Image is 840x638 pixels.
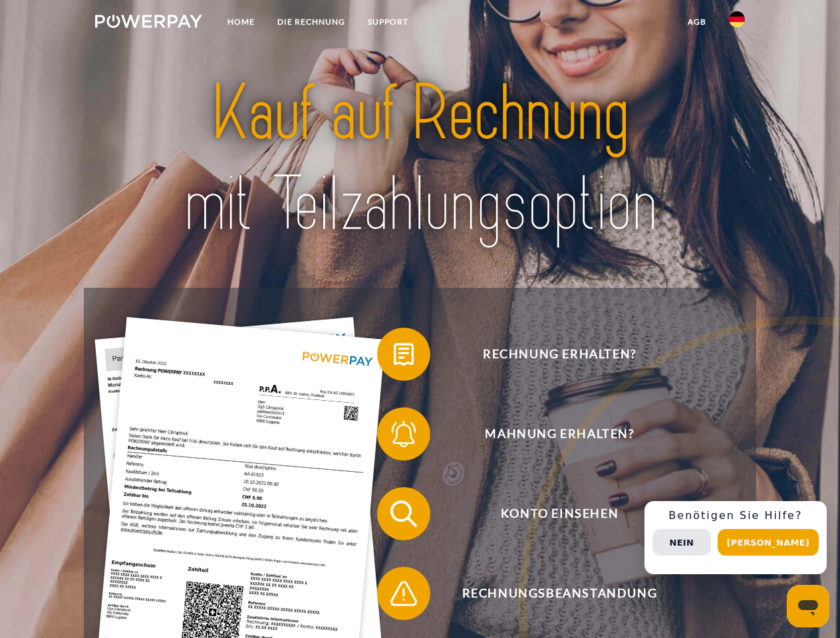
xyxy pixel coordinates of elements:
span: Mahnung erhalten? [396,407,722,461]
img: qb_search.svg [387,497,420,530]
button: [PERSON_NAME] [718,529,819,556]
img: qb_bill.svg [387,338,420,371]
a: SUPPORT [356,10,420,34]
img: de [729,11,745,27]
button: Konto einsehen [377,487,723,540]
button: Mahnung erhalten? [377,407,723,461]
a: Home [216,10,266,34]
span: Rechnungsbeanstandung [396,567,722,620]
img: qb_warning.svg [387,577,420,610]
iframe: Schaltfläche zum Öffnen des Messaging-Fensters [787,585,829,627]
button: Rechnung erhalten? [377,328,723,381]
div: Schnellhilfe [644,501,827,574]
img: title-powerpay_de.svg [127,64,713,255]
button: Rechnungsbeanstandung [377,567,723,620]
h3: Benötigen Sie Hilfe? [652,509,819,522]
img: logo-powerpay-white.svg [95,15,202,28]
a: DIE RECHNUNG [266,10,356,34]
a: agb [676,10,718,34]
span: Konto einsehen [396,487,722,540]
span: Rechnung erhalten? [396,328,722,381]
button: Nein [652,529,711,556]
img: qb_bell.svg [387,417,420,451]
